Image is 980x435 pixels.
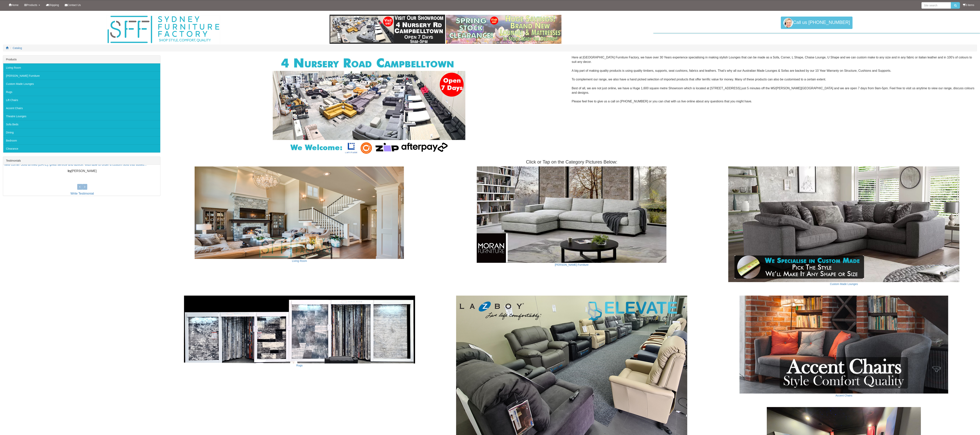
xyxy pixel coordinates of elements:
input: Site search [921,2,951,9]
a: Rugs [3,88,160,96]
img: Living Room [195,166,404,259]
img: Rugs [184,296,415,363]
a: [PERSON_NAME] Furniture [555,263,588,266]
span: Home [11,3,18,7]
div: Here at [GEOGRAPHIC_DATA] Furniture Factory, we have over 30 Years experience specialising in mak... [166,55,977,108]
img: Sydney Furniture Factory [106,15,221,45]
li: 0 items [963,3,974,7]
a: Custom Made Lounges [830,282,858,286]
span: Products [27,3,37,7]
a: Bedroom [3,136,160,144]
a: Rugs [296,364,303,367]
a: Products [21,0,43,10]
a: Living Room [3,63,160,72]
div: Products [3,56,160,63]
p: [PERSON_NAME] [4,169,160,173]
a: New corner Sofa arrived [DATE], great service and advice. Was able to order a custom sofa that su... [4,163,147,166]
a: Shipping [43,0,62,10]
a: Custom Made Lounges [3,80,160,88]
a: Home [6,0,21,10]
b: by [68,169,71,172]
a: Contact Us [62,0,84,10]
span: Contact Us [67,3,81,7]
img: Accent Chairs [711,296,977,393]
a: Sofa Beds [3,120,160,128]
img: Moran Furniture [477,166,666,263]
a: Dining [3,128,160,136]
img: Corner Modular Lounges [273,55,465,156]
img: Custom Made Lounges [728,166,959,282]
span: Shipping [49,3,59,7]
a: Theatre Lounges [3,112,160,120]
a: [PERSON_NAME] Furniture [3,72,160,80]
div: Testimonials [3,157,160,165]
h3: Click or Tap on the Category Pictures Below: [166,159,977,164]
a: Catalog [13,46,22,50]
a: Living Room [292,259,307,262]
a: Accent Chairs [3,104,160,112]
a: Accent Chairs [836,394,852,397]
a: Clearance [3,144,160,153]
a: Write Testimonial [70,192,94,195]
a: Lift Chairs [3,96,160,104]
